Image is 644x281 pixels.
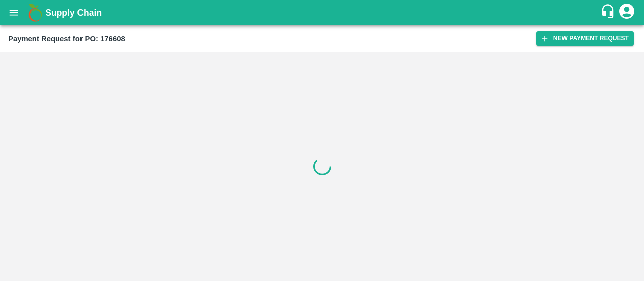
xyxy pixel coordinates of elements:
b: Supply Chain [45,8,102,18]
button: New Payment Request [536,31,634,46]
a: Supply Chain [45,6,600,20]
button: open drawer [2,1,25,24]
b: Payment Request for PO: 176608 [8,35,125,43]
div: customer-support [600,4,618,22]
div: account of current user [618,2,636,23]
img: logo [25,3,45,23]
